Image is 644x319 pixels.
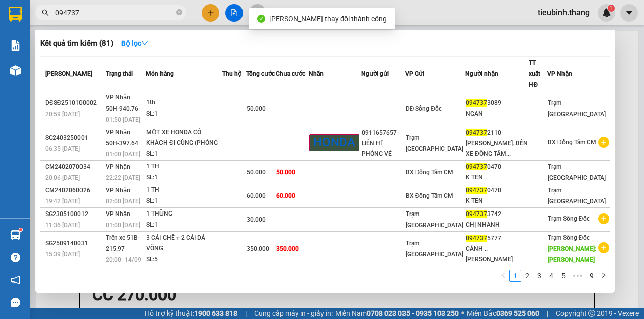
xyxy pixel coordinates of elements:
[10,65,21,76] img: warehouse-icon
[176,9,182,15] span: close-circle
[586,270,597,281] a: 9
[11,275,20,285] span: notification
[466,187,487,194] span: 094737
[146,127,222,149] div: MỘT XE HONDA CÓ KHÁCH ĐI CÙNG (PHÒNG VÉ ...
[106,210,130,218] span: VP Nhận
[45,198,80,205] span: 19:42 [DATE]
[146,161,222,172] div: 1 TH
[146,97,222,109] div: 1th
[466,138,528,159] div: [PERSON_NAME]..BẾN XE ĐỒNG TÂM...
[247,192,266,199] span: 60.000
[362,128,405,138] div: 0911657657
[106,163,130,170] span: VP Nhận
[598,137,609,148] span: plus-circle
[510,270,521,281] a: 1
[106,222,140,229] span: 01:00 [DATE]
[548,139,596,146] span: BX Đồng Tâm CM
[247,216,266,223] span: 30.000
[246,70,275,77] span: Tổng cước
[529,59,540,88] span: TT xuất HĐ
[11,253,20,262] span: question-circle
[269,15,387,23] span: [PERSON_NAME] thay đổi thành công
[406,240,463,258] span: Trạm [GEOGRAPHIC_DATA]
[45,133,103,143] div: SG2403250001
[146,233,222,254] div: 3 CÁI GHẾ + 2 CÁI DÁ VÕNG
[521,270,533,282] li: 2
[276,169,295,176] span: 50.000
[548,163,606,181] span: Trạm [GEOGRAPHIC_DATA]
[113,35,156,51] button: Bộ lọcdown
[533,270,545,282] li: 3
[222,70,242,77] span: Thu hộ
[45,174,80,181] span: 20:06 [DATE]
[5,43,69,76] li: VP Trạm [GEOGRAPHIC_DATA]
[9,7,22,22] img: logo-vxr
[598,270,610,282] button: right
[546,270,557,281] a: 4
[534,270,545,281] a: 3
[601,272,607,278] span: right
[309,134,359,151] span: HONDA
[55,7,174,18] input: Tìm tên, số ĐT hoặc mã đơn
[141,40,148,47] span: down
[176,8,182,18] span: close-circle
[106,187,130,194] span: VP Nhận
[106,70,133,77] span: Trạng thái
[45,222,80,229] span: 11:36 [DATE]
[362,138,405,159] div: LIÊN HỆ PHÒNG VÉ
[548,215,590,222] span: Trạm Sông Đốc
[598,242,609,253] span: plus-circle
[466,233,528,244] div: 5777
[558,270,569,281] a: 5
[497,270,509,282] li: Previous Page
[106,129,138,147] span: VP Nhận 50H-397.64
[45,70,92,77] span: [PERSON_NAME]
[121,39,148,47] strong: Bộ lọc
[146,220,222,231] div: SL: 1
[466,235,487,242] span: 094737
[45,185,103,196] div: CM2402060026
[466,210,487,218] span: 094737
[45,238,103,249] div: SG2509140031
[361,70,389,77] span: Người gửi
[598,270,610,282] li: Next Page
[276,192,295,199] span: 60.000
[570,270,586,282] li: Next 5 Pages
[545,270,557,282] li: 4
[45,98,103,109] div: DĐSĐ2510100002
[276,245,299,252] span: 350.000
[509,270,521,282] li: 1
[557,270,570,282] li: 5
[466,163,487,170] span: 094737
[522,270,533,281] a: 2
[106,234,140,252] span: Trên xe 51B-215.97
[406,134,463,152] span: Trạm [GEOGRAPHIC_DATA]
[19,228,22,231] sup: 1
[146,208,222,220] div: 1 THÙNG
[466,220,528,230] div: CHỊ NHANH
[106,116,140,123] span: 01:50 [DATE]
[69,43,134,54] li: VP Trạm Đá Bạc
[5,5,146,24] li: Xe Khách THẮNG
[548,245,596,263] span: [PERSON_NAME]: [PERSON_NAME]
[405,70,424,77] span: VP Gửi
[466,244,528,265] div: CẢNH ..[PERSON_NAME]
[146,149,222,160] div: SL: 1
[466,162,528,172] div: 0470
[570,270,586,282] span: •••
[146,196,222,207] div: SL: 1
[40,38,113,49] h3: Kết quả tìm kiếm ( 81 )
[466,128,528,138] div: 2110
[586,270,598,282] li: 9
[146,185,222,196] div: 1 TH
[257,15,265,23] span: check-circle
[45,145,80,152] span: 06:35 [DATE]
[466,209,528,220] div: 3742
[466,99,487,107] span: 094737
[45,251,80,258] span: 15:39 [DATE]
[106,94,138,112] span: VP Nhận 50H-940.76
[406,169,454,176] span: BX Đồng Tâm CM
[247,169,266,176] span: 50.000
[548,234,590,241] span: Trạm Sông Đốc
[465,70,498,77] span: Người nhận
